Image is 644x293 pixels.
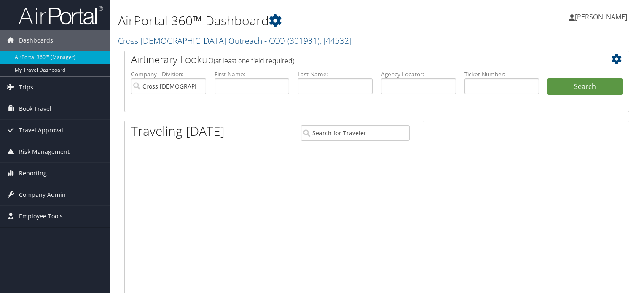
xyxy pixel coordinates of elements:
[118,35,352,46] a: Cross [DEMOGRAPHIC_DATA] Outreach - CCO
[575,12,627,22] span: [PERSON_NAME]
[118,12,463,30] h1: AirPortal 360™ Dashboard
[381,70,456,78] label: Agency Locator:
[215,70,290,78] label: First Name:
[131,122,225,140] h1: Traveling [DATE]
[319,35,352,46] span: , [ 44532 ]
[19,98,51,119] span: Book Travel
[131,52,580,67] h2: Airtinerary Lookup
[19,120,63,141] span: Travel Approval
[19,30,53,51] span: Dashboards
[131,70,206,78] label: Company - Division:
[19,163,47,184] span: Reporting
[464,70,539,78] label: Ticket Number:
[547,78,623,95] button: Search
[19,141,70,162] span: Risk Management
[569,4,636,30] a: [PERSON_NAME]
[19,77,33,98] span: Trips
[214,56,294,65] span: (at least one field required)
[19,206,63,227] span: Employee Tools
[287,35,319,46] span: ( 301931 )
[298,70,373,78] label: Last Name:
[19,184,66,205] span: Company Admin
[19,5,103,25] img: airportal-logo.png
[301,125,410,141] input: Search for Traveler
